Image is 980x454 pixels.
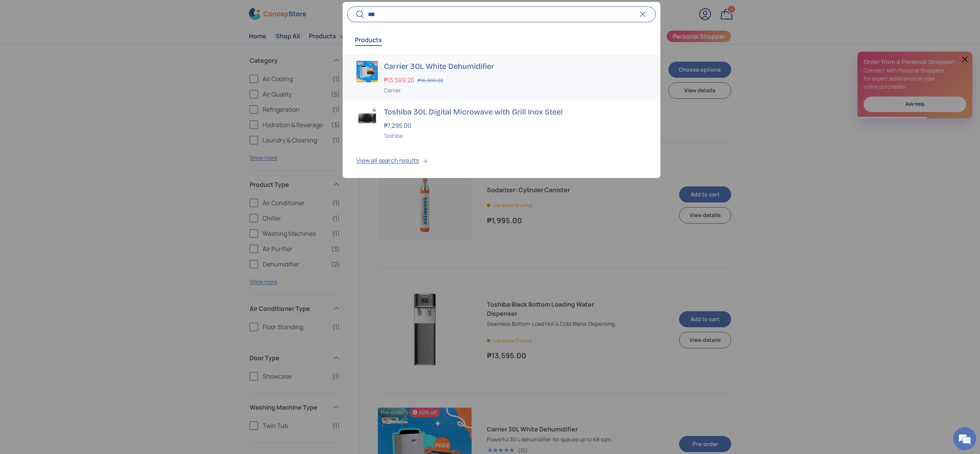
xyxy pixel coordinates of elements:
[384,121,413,130] strong: ₱7,295.00
[4,209,146,236] textarea: Type your message and hit 'Enter'
[384,86,647,94] div: Carrier
[384,106,647,117] h3: Toshiba 30L Digital Microwave with Grill Inox Steel
[40,43,129,53] div: Chat with us now
[418,77,443,84] s: ₱16,999.00
[343,146,660,178] button: View all search results
[384,76,416,84] strong: ₱13,599.20
[44,96,106,174] span: We're online!
[384,61,647,72] h3: Carrier 30L White Dehumidifier
[384,132,647,140] div: Toshiba
[343,100,660,146] a: Toshiba 30L Digital Microwave with Grill Inox Steel ₱7,295.00 Toshiba
[343,55,660,100] a: Carrier 30L White Dehumidifier ₱13,599.20 ₱16,999.00 Carrier
[355,31,382,49] button: Products
[126,4,144,22] div: Minimize live chat window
